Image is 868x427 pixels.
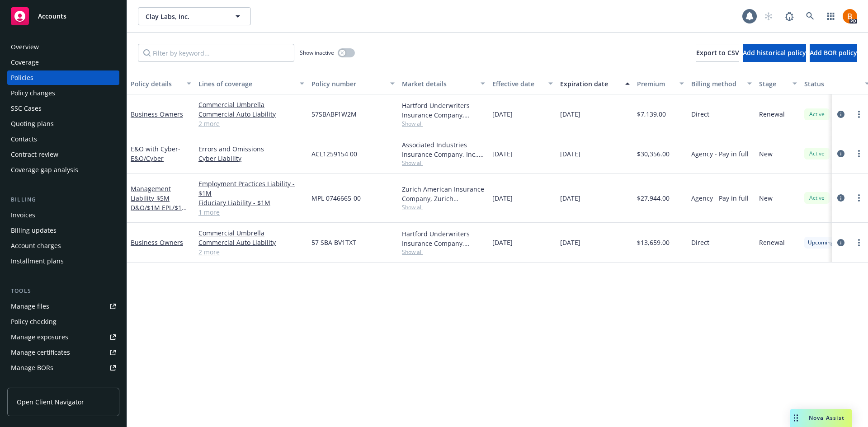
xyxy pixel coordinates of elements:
div: Overview [11,40,39,54]
span: Agency - Pay in full [691,149,749,159]
span: Active [808,194,826,202]
a: Policy checking [7,314,119,329]
a: more [854,237,864,248]
a: more [854,109,864,120]
a: Commercial Auto Liability [198,238,304,247]
div: Manage certificates [11,345,70,360]
span: Show all [402,120,485,127]
div: Contacts [11,132,37,146]
button: Effective date [489,73,557,94]
div: Associated Industries Insurance Company, Inc., AmTrust Financial Services, RT Specialty Insurance... [402,140,485,159]
span: ACL1259154 00 [311,149,357,159]
a: Cyber Liability [198,154,304,163]
span: 57 SBA BV1TXT [311,238,356,247]
a: circleInformation [835,109,846,120]
a: Coverage gap analysis [7,163,119,177]
div: Tools [7,286,119,296]
span: [DATE] [560,149,580,159]
span: [DATE] [492,109,513,119]
a: 2 more [198,247,304,257]
span: [DATE] [560,238,580,247]
a: circleInformation [835,192,846,203]
span: Open Client Navigator [17,397,84,407]
div: Quoting plans [11,117,54,131]
div: Account charges [11,239,61,253]
a: Manage exposures [7,330,119,344]
a: E&O with Cyber [131,145,180,163]
a: Installment plans [7,254,119,268]
span: New [759,193,773,203]
span: Renewal [759,238,785,247]
span: [DATE] [492,238,513,247]
a: more [854,192,864,203]
a: Search [801,7,819,25]
button: Add historical policy [743,44,806,62]
div: Billing method [691,79,742,89]
a: Contract review [7,147,119,162]
a: Quoting plans [7,117,119,131]
span: Agency - Pay in full [691,193,749,203]
div: SSC Cases [11,101,42,116]
span: Renewal [759,109,785,119]
div: Zurich American Insurance Company, Zurich Insurance Group, CRC Group [402,184,485,203]
a: Coverage [7,55,119,70]
span: [DATE] [492,149,513,159]
span: Upcoming [808,239,834,247]
span: 57SBABF1W2M [311,109,357,119]
button: Premium [633,73,688,94]
a: Business Owners [131,110,183,118]
a: Manage BORs [7,361,119,375]
a: Management Liability [131,184,188,221]
a: 2 more [198,119,304,128]
a: Commercial Umbrella [198,100,304,109]
span: Show all [402,159,485,167]
div: Hartford Underwriters Insurance Company, Hartford Insurance Group [402,101,485,120]
span: Export to CSV [696,48,739,57]
span: Direct [691,238,709,247]
span: Active [808,110,826,118]
a: Fiduciary Liability - $1M [198,198,304,207]
button: Add BOR policy [810,44,857,62]
span: - $5M D&O/$1M EPL/$1M FID [131,194,188,221]
input: Filter by keyword... [138,44,294,62]
div: Coverage gap analysis [11,163,78,177]
span: Direct [691,109,709,119]
span: Clay Labs, Inc. [146,12,224,21]
a: Manage certificates [7,345,119,360]
div: Drag to move [790,409,802,427]
div: Manage BORs [11,361,53,375]
div: Stage [759,79,787,89]
a: Business Owners [131,238,183,247]
div: Policy details [131,79,181,89]
span: Active [808,150,826,158]
button: Billing method [688,73,755,94]
span: New [759,149,773,159]
div: Billing updates [11,223,57,238]
a: Switch app [822,7,840,25]
a: circleInformation [835,148,846,159]
div: Policy number [311,79,385,89]
span: [DATE] [560,193,580,203]
a: Manage files [7,299,119,314]
span: MPL 0746665-00 [311,193,361,203]
div: Coverage [11,55,39,70]
span: Show all [402,203,485,211]
a: Accounts [7,4,119,29]
div: Manage files [11,299,49,314]
a: circleInformation [835,237,846,248]
div: Contract review [11,147,58,162]
a: SSC Cases [7,101,119,116]
div: Policy changes [11,86,55,100]
span: $30,356.00 [637,149,670,159]
a: Commercial Umbrella [198,228,304,238]
div: Policies [11,70,33,85]
a: Start snowing [759,7,778,25]
span: Add historical policy [743,48,806,57]
span: Accounts [38,13,66,20]
button: Nova Assist [790,409,852,427]
span: $27,944.00 [637,193,670,203]
img: photo [843,9,857,23]
button: Clay Labs, Inc. [138,7,251,25]
a: Report a Bug [780,7,798,25]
